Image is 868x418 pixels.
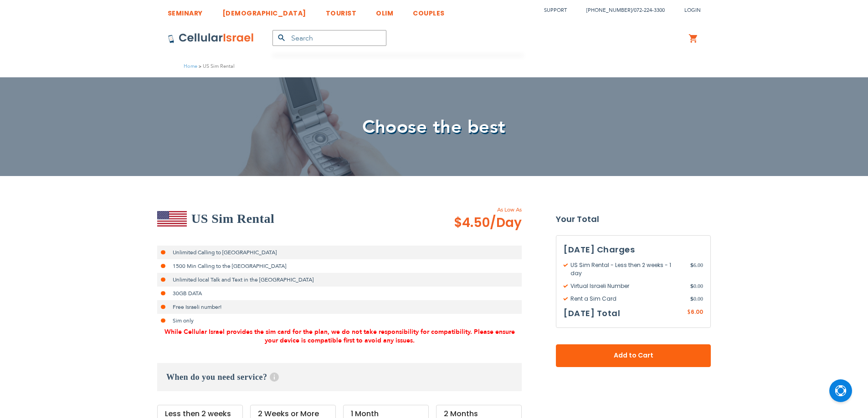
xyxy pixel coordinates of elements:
a: TOURIST [326,2,357,19]
span: $ [690,282,693,290]
a: SEMINARY [168,2,203,19]
span: 6.00 [691,308,703,316]
strong: Your Total [556,212,711,226]
li: Free Israeli number! [157,300,522,314]
h2: US Sim Rental [191,210,274,228]
li: Unlimited local Talk and Text in the [GEOGRAPHIC_DATA] [157,273,522,287]
span: While Cellular Israel provides the sim card for the plan, we do not take responsibility for compa... [164,327,515,345]
div: 2 Months [444,410,514,418]
a: Home [184,63,197,70]
img: US Sim Rental [157,211,187,227]
button: Add to Cart [556,344,711,367]
h3: [DATE] Total [564,307,620,320]
span: US Sim Rental - Less then 2 weeks - 1 day [564,261,690,277]
h3: When do you need service? [157,363,522,391]
img: Cellular Israel Logo [168,33,254,44]
span: $ [690,261,693,269]
span: 0.00 [690,282,703,290]
h3: [DATE] Charges [564,243,703,257]
a: [DEMOGRAPHIC_DATA] [222,2,306,19]
span: $ [687,308,691,317]
a: [PHONE_NUMBER] [586,7,632,14]
span: Rent a Sim Card [564,295,690,303]
li: / [577,4,665,17]
div: Less then 2 weeks [165,410,235,418]
li: US Sim Rental [197,62,235,71]
a: Support [544,7,567,14]
a: OLIM [376,2,393,19]
span: Virtual Israeli Number [564,282,690,290]
span: $ [690,295,693,303]
li: Unlimited Calling to [GEOGRAPHIC_DATA] [157,246,522,259]
a: COUPLES [413,2,445,19]
li: Sim only [157,314,522,327]
span: As Low As [429,206,522,214]
span: 6.00 [690,261,703,277]
a: 072-224-3300 [634,7,665,14]
span: Add to Cart [586,351,681,360]
li: 30GB DATA [157,287,522,300]
div: 2 Weeks or More [258,410,328,418]
span: 0.00 [690,295,703,303]
span: Choose the best [362,115,506,140]
div: 1 Month [351,410,421,418]
span: $4.50 [454,214,522,232]
li: 1500 Min Calling to the [GEOGRAPHIC_DATA] [157,259,522,273]
span: Login [684,7,701,14]
span: Help [270,373,279,382]
span: /Day [490,214,522,232]
input: Search [272,30,386,46]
